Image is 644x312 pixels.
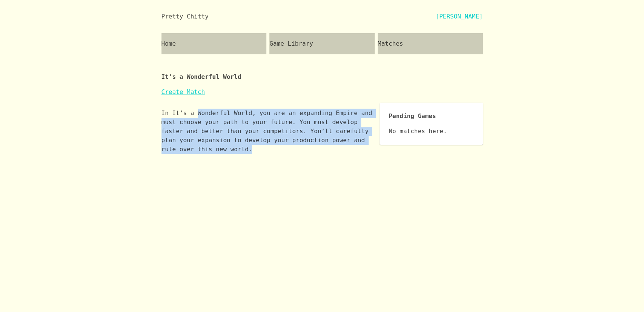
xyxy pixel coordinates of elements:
p: In It’s a Wonderful World, you are an expanding Empire and must choose your path to your future. ... [161,109,374,154]
a: Game Library [269,33,375,54]
a: [PERSON_NAME] [435,12,483,21]
a: Create Match [161,88,205,95]
p: It's a Wonderful World [161,60,483,88]
a: Matches [378,33,483,54]
p: No matches here. [389,127,473,136]
a: Home [161,33,267,54]
div: Pretty Chitty [161,12,209,21]
p: Pending Games [389,112,473,121]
